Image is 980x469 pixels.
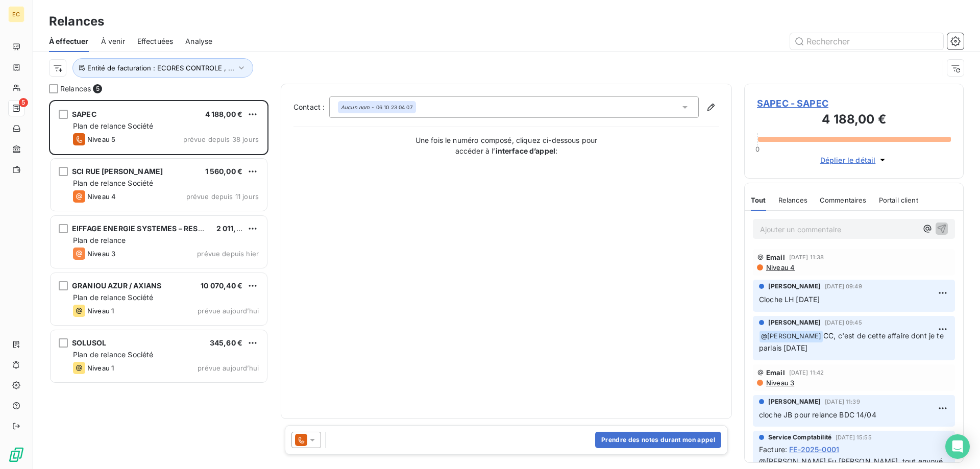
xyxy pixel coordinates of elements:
span: Relances [778,196,807,204]
span: SAPEC - SAPEC [757,96,951,110]
span: [PERSON_NAME] [768,397,821,406]
span: Déplier le détail [820,155,876,165]
h3: 4 188,00 € [757,110,951,131]
span: Niveau 4 [765,263,795,271]
span: [DATE] 09:49 [825,283,862,289]
span: [PERSON_NAME] [768,282,821,291]
span: Niveau 5 [87,135,115,143]
span: Tout [751,196,766,204]
a: 5 [8,100,24,116]
span: À venir [101,36,125,46]
span: 0 [755,145,759,153]
span: 1 560,00 € [205,167,243,176]
span: GRANIOU AZUR / AXIANS [72,281,161,290]
span: Service Comptabilité [768,433,831,442]
button: Prendre des notes durant mon appel [595,432,721,448]
span: [DATE] 11:39 [825,399,860,405]
div: Open Intercom Messenger [945,434,970,459]
strong: interface d’appel [496,146,556,155]
button: Entité de facturation : ECORES CONTROLE , ... [72,58,253,78]
span: Analyse [185,36,212,46]
span: @ [PERSON_NAME] [759,331,823,342]
p: Une fois le numéro composé, cliquez ci-dessous pour accéder à l’ : [404,135,608,156]
span: [DATE] 15:55 [836,434,872,440]
span: EIFFAGE ENERGIE SYSTEMES – RESEAU MOBILE SUD [72,224,259,233]
span: Niveau 1 [87,307,114,315]
span: [PERSON_NAME] [768,318,821,327]
span: 5 [19,98,28,107]
span: [DATE] 11:42 [789,369,824,376]
span: SAPEC [72,110,96,118]
span: prévue aujourd’hui [198,307,259,315]
span: prévue depuis hier [197,250,259,258]
span: Plan de relance Société [73,350,153,359]
span: 4 188,00 € [205,110,243,118]
span: Cloche LH [DATE] [759,295,820,304]
span: prévue depuis 38 jours [183,135,259,143]
span: SCI RUE [PERSON_NAME] [72,167,163,176]
div: - 06 10 23 04 07 [341,104,413,111]
span: CC, c'est de cette affaire dont je te parlais [DATE] [759,331,946,352]
span: 10 070,40 € [201,281,242,290]
span: 345,60 € [210,338,242,347]
span: Portail client [879,196,918,204]
span: cloche JB pour relance BDC 14/04 [759,410,876,419]
span: Plan de relance Société [73,293,153,302]
h3: Relances [49,12,104,31]
span: 5 [93,84,102,93]
img: Logo LeanPay [8,447,24,463]
span: [DATE] 11:38 [789,254,824,260]
span: 2 011,20 € [216,224,253,233]
span: prévue aujourd’hui [198,364,259,372]
span: Email [766,368,785,377]
label: Contact : [293,102,329,112]
span: Plan de relance Société [73,121,153,130]
span: Niveau 4 [87,192,116,201]
span: FE-2025-0001 [789,444,839,455]
span: Niveau 1 [87,364,114,372]
em: Aucun nom [341,104,370,111]
span: Niveau 3 [765,379,794,387]
span: [DATE] 09:45 [825,319,862,326]
button: Déplier le détail [817,154,891,166]
span: prévue depuis 11 jours [186,192,259,201]
span: À effectuer [49,36,89,46]
input: Rechercher [790,33,943,50]
span: Niveau 3 [87,250,115,258]
span: SOLUSOL [72,338,106,347]
span: Entité de facturation : ECORES CONTROLE , ... [87,64,234,72]
div: grid [49,100,268,469]
div: EC [8,6,24,22]
span: Plan de relance [73,236,126,244]
span: Relances [60,84,91,94]
span: Effectuées [137,36,174,46]
span: Email [766,253,785,261]
span: Plan de relance Société [73,179,153,187]
span: Facture : [759,444,787,455]
span: Commentaires [820,196,867,204]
